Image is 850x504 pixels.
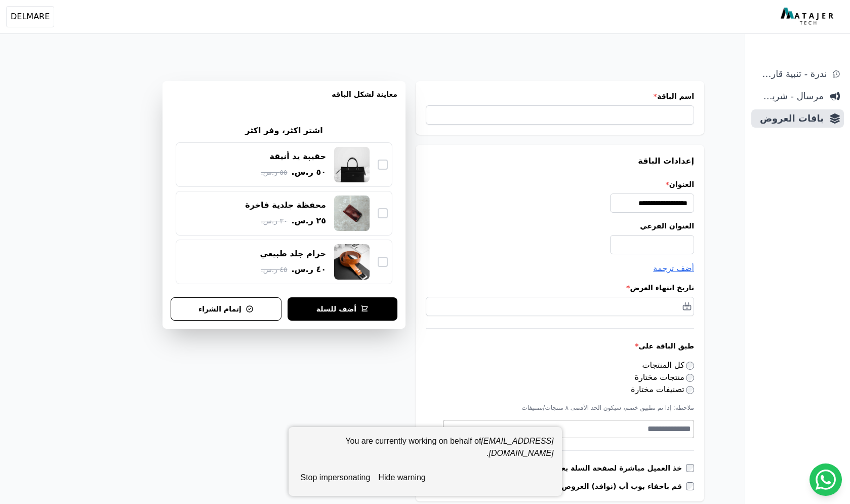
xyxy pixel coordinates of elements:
[171,297,281,321] button: إتمام الشراء
[426,404,694,412] p: ملاحظة: إذا تم تطبيق خصم، سيكون الحد الأقصى ٨ منتجات/تصنيفات
[631,384,694,394] label: تصنيفات مختارة
[297,468,375,488] button: stop impersonating
[511,463,686,473] label: خذ العميل مباشرة لصفحة السلة بعد اضافة المنتج
[261,264,287,275] span: ٤٥ ر.س.
[245,200,326,211] div: محفظة جلدية فاخرة
[653,262,694,275] button: أضف ترجمة
[11,11,50,23] span: DELMARE
[245,125,322,137] h2: اشتر اكثر، وفر اكثر
[481,437,553,457] em: [EMAIL_ADDRESS][DOMAIN_NAME]
[260,248,327,259] div: حزام جلد طبيعي
[653,263,694,273] span: أضف ترجمة
[291,215,326,227] span: ٢٥ ر.س.
[297,435,554,468] div: You are currently working on behalf of .
[261,167,287,178] span: ٥٥ ر.س.
[426,91,694,101] label: اسم الباقة
[6,6,54,27] button: DELMARE
[642,360,695,370] label: كل المنتجات
[374,468,429,488] button: hide warning
[426,221,694,231] label: العنوان الفرعي
[686,362,694,370] input: كل المنتجات
[426,155,694,167] h3: إعدادات الباقة
[261,216,287,226] span: ٣٠ ر.س.
[755,67,827,81] span: ندرة - تنبية قارب علي النفاذ
[426,341,694,351] label: طبق الباقة على
[270,151,326,162] div: حقيبة يد أنيقة
[755,111,824,126] span: باقات العروض
[334,244,370,280] img: حزام جلد طبيعي
[686,374,694,382] input: منتجات مختارة
[455,481,686,491] label: قم باخفاء بوب أب (نوافذ) العروض الخاصة بسلة من صفحة المنتج
[426,179,694,189] label: العنوان
[686,386,694,394] input: تصنيفات مختارة
[426,283,694,293] label: تاريخ انتهاء العرض
[288,297,397,321] button: أضف للسلة
[291,263,326,276] span: ٤٠ ر.س.
[171,89,397,111] h3: معاينة لشكل الباقه
[781,8,836,26] img: MatajerTech Logo
[755,89,824,103] span: مرسال - شريط دعاية
[334,147,370,182] img: حقيبة يد أنيقة
[291,166,326,178] span: ٥٠ ر.س.
[635,372,694,382] label: منتجات مختارة
[334,196,370,231] img: محفظة جلدية فاخرة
